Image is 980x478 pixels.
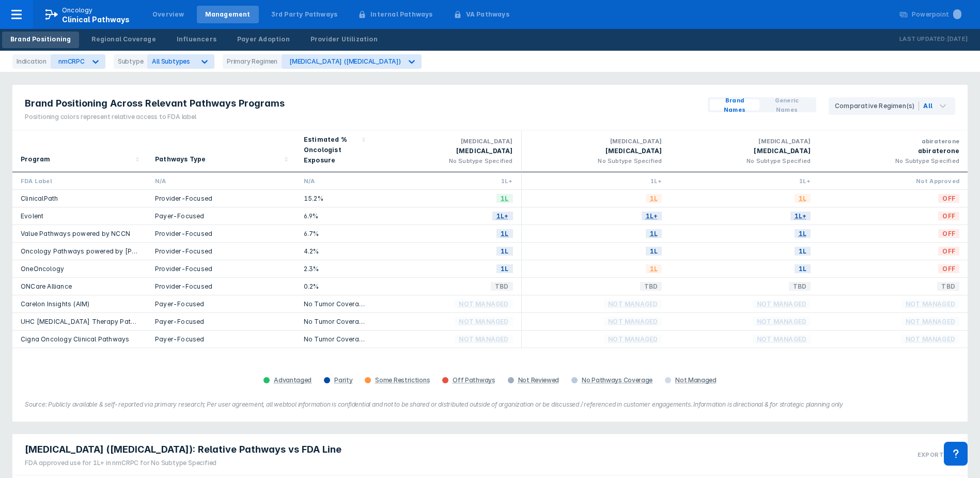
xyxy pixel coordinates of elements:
span: 1L [646,228,662,240]
div: abiraterone [827,137,959,146]
div: Regional Coverage [91,35,155,44]
a: Carelon Insights (AIM) [21,300,89,308]
span: Not Managed [604,316,662,327]
span: Not Managed [753,316,811,327]
span: Not Managed [455,316,512,327]
button: Export [911,438,963,471]
div: Pathways Type [155,154,206,165]
div: abiraterone [827,146,959,156]
div: Positioning colors represent relative access to FDA label [25,112,285,122]
div: 0.2% [304,282,365,291]
button: Generic Names [759,99,814,110]
span: Generic Names [764,96,810,114]
div: Sort [12,130,147,172]
div: Advantaged [274,376,312,384]
span: TBD [789,280,811,292]
span: Brand Positioning Across Relevant Pathways Programs [25,97,285,110]
a: 3rd Party Pathways [263,6,346,23]
div: Brand Positioning [10,35,71,44]
span: 1L [496,228,512,240]
div: Internal Pathways [370,10,432,19]
div: FDA Label [21,176,138,185]
span: Not Managed [901,298,959,310]
span: TBD [491,280,513,292]
div: Program [21,154,50,165]
div: Payer-Focused [155,300,287,308]
a: Brand Positioning [2,32,79,48]
div: Provider-Focused [155,282,287,291]
a: Influencers [168,32,225,48]
a: Cigna Oncology Clinical Pathways [21,335,129,343]
div: [MEDICAL_DATA] [530,146,662,156]
span: 1L [795,192,811,204]
div: Provider-Focused [155,264,287,273]
span: TBD [937,280,959,292]
div: 1L+ [381,176,513,185]
div: Off Pathways [453,376,495,384]
div: No Subtype Specified [381,156,513,166]
div: No Tumor Coverage [304,317,365,326]
span: Not Managed [455,333,512,345]
span: [MEDICAL_DATA] ([MEDICAL_DATA]): Relative Pathways vs FDA Line [25,443,341,456]
a: Evolent [21,212,43,220]
span: Not Managed [901,333,959,345]
span: 1L [795,263,811,275]
a: Management [197,6,259,23]
div: [MEDICAL_DATA] [530,137,662,146]
span: 1L [496,245,512,257]
div: Sort [295,130,373,172]
a: ONCare Alliance [21,282,72,290]
div: 6.7% [304,229,365,238]
span: 1L [646,245,662,257]
div: Contact Support [944,442,968,466]
span: 1L [496,263,512,275]
span: Not Managed [455,298,512,310]
span: OFF [938,192,959,204]
div: [MEDICAL_DATA] [381,137,513,146]
span: TBD [640,280,662,292]
span: OFF [938,245,959,257]
div: All [923,101,932,111]
div: [MEDICAL_DATA] [678,137,811,146]
div: N/A [304,176,365,185]
div: 4.2% [304,247,365,256]
button: Brand Names [710,99,759,110]
div: No Pathways Coverage [582,376,652,384]
div: 1L+ [530,176,662,185]
span: Not Managed [604,333,662,345]
div: Sort [147,130,295,172]
a: ClinicalPath [21,195,58,202]
span: 1L [496,192,512,204]
div: 3rd Party Pathways [271,10,338,19]
div: Provider-Focused [155,247,287,256]
a: Oncology Pathways powered by [PERSON_NAME] [21,247,178,255]
div: Subtype [114,54,148,69]
span: Brand Names [714,96,755,114]
span: 1L [646,192,662,204]
span: Not Managed [753,333,811,345]
span: 1L+ [790,210,811,222]
div: Overview [152,10,184,19]
p: Last Updated: [899,34,947,44]
div: Comparative Regimen(s) [835,101,919,111]
span: OFF [938,228,959,240]
div: [MEDICAL_DATA] ([MEDICAL_DATA]) [289,57,401,65]
div: FDA approved use for 1L+ in nmCRPC for No Subtype Specified [25,458,341,468]
span: 1L [795,228,811,240]
span: OFF [938,210,959,222]
div: Some Restrictions [375,376,430,384]
figcaption: Source: Publicly available & self-reported via primary research; Per user agreement, all webtool ... [25,400,955,409]
span: All Subtypes [152,57,190,65]
span: 1L+ [492,210,513,222]
h3: Export [917,451,944,458]
p: [DATE] [947,34,968,44]
div: Parity [334,376,352,384]
div: Provider-Focused [155,229,287,238]
div: Not Reviewed [518,376,559,384]
div: Influencers [177,35,216,44]
a: Payer Adoption [229,32,298,48]
a: Provider Utilization [302,32,386,48]
span: 1L+ [642,210,662,222]
div: Estimated % Oncologist Exposure [304,135,359,166]
div: VA Pathways [466,10,509,19]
